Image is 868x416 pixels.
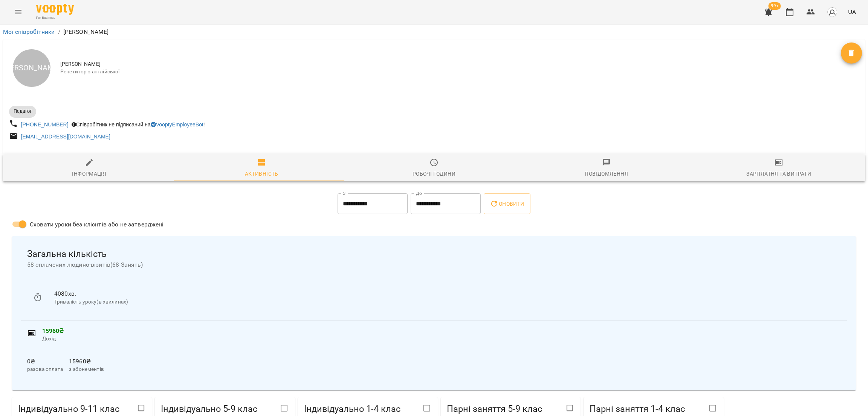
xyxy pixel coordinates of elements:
span: Дохід [42,335,841,343]
span: Оновити [490,199,524,208]
div: Активність [245,169,278,178]
span: Індивідуально 9-11 клас [18,403,133,415]
span: UA [848,8,856,16]
span: Сховати уроки без клієнтів або не затверджені [30,220,164,229]
span: [PERSON_NAME] [60,61,841,68]
span: Педагог [9,108,36,115]
span: Парні заняття 1-4 клас [590,403,705,415]
span: Загальна кількість [27,248,841,260]
div: [PERSON_NAME] [13,49,50,87]
li: / [58,27,60,36]
div: Зарплатня та Витрати [746,169,811,178]
img: Voopty Logo [36,4,74,15]
span: Індивідуально 1-4 клас [304,403,419,415]
div: Повідомлення [585,169,628,178]
img: avatar_s.png [827,7,837,17]
span: 58 сплачених людино-візитів ( 68 Занять ) [27,260,841,269]
p: [PERSON_NAME] [63,27,109,36]
div: Інформація [72,169,106,178]
span: For Business [36,15,74,20]
span: 99+ [769,2,781,10]
p: 15960 ₴ [69,357,104,366]
p: 15960 ₴ [42,326,841,336]
nav: breadcrumb [3,27,865,36]
span: Парні заняття 5-9 клас [447,403,562,415]
p: з абонементів [69,366,104,373]
div: Співробітник не підписаний на ! [70,119,206,130]
button: UA [845,5,859,19]
button: Видалити [841,43,862,64]
p: 0 ₴ [27,357,63,366]
p: 4080 хв. [54,289,835,298]
div: Робочі години [413,169,455,178]
button: Оновити [484,193,530,214]
span: Індивідуально 5-9 клас [161,403,276,415]
span: Репетитор з англійської [60,68,841,76]
p: Тривалість уроку(в хвилинах) [54,298,835,306]
a: Мої співробітники [3,28,55,35]
button: Menu [9,3,27,21]
p: разова оплата [27,366,63,373]
a: [PHONE_NUMBER] [21,121,69,128]
a: VooptyEmployeeBot [151,121,203,128]
a: [EMAIL_ADDRESS][DOMAIN_NAME] [21,134,110,140]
